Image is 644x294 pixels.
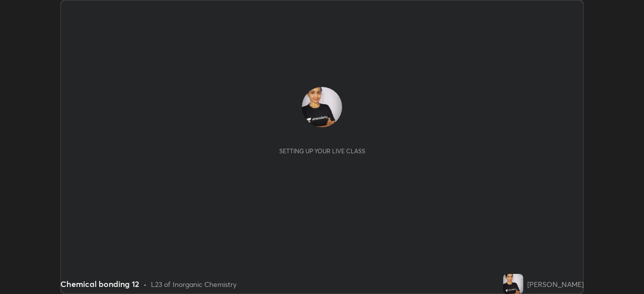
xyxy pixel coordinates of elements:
div: Setting up your live class [279,147,365,155]
div: L23 of Inorganic Chemistry [151,279,236,289]
img: 81cc18a9963840aeb134a1257a9a5eb0.jpg [503,274,523,294]
img: 81cc18a9963840aeb134a1257a9a5eb0.jpg [302,87,342,127]
div: Chemical bonding 12 [60,278,139,290]
div: • [143,279,147,289]
div: [PERSON_NAME] [527,279,584,289]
